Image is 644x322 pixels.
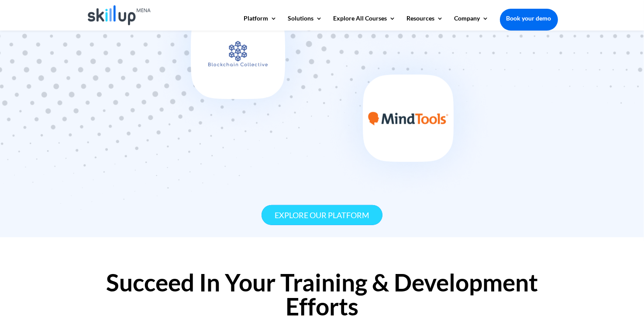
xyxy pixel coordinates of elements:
a: Resources [407,15,444,30]
a: Platform [244,15,277,30]
a: Explore our platform [262,205,382,226]
iframe: Chat Widget [499,228,644,322]
a: Solutions [288,15,323,30]
a: Explore All Courses [334,15,396,30]
a: Book your demo [500,9,558,28]
a: Company [455,15,489,30]
img: Skillup Mena [88,5,151,25]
